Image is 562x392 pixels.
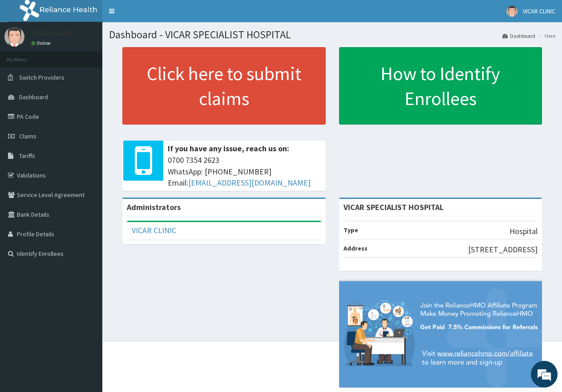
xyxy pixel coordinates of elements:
span: Switch Providers [19,73,65,81]
b: Type [344,226,358,234]
li: Here [536,32,555,40]
p: VICAR CLINIC [31,29,76,37]
strong: VICAR SPECIALIST HOSPITAL [344,202,444,212]
a: Click here to submit claims [122,47,326,125]
span: Claims [19,132,36,140]
span: Dashboard [19,93,48,101]
b: Address [344,244,368,252]
a: Online [31,40,53,46]
span: Tariffs [19,152,35,160]
p: [STREET_ADDRESS] [468,244,538,255]
a: How to Identify Enrollees [339,47,542,125]
b: If you have any issue, reach us on: [168,143,289,154]
img: User Image [506,6,518,17]
p: Hospital [509,226,538,237]
a: VICAR CLINIC [132,225,176,235]
img: provider-team-banner.png [339,281,542,388]
b: Administrators [127,202,181,212]
a: Dashboard [502,32,535,40]
h1: Dashboard - VICAR SPECIALIST HOSPITAL [109,29,555,40]
span: 0700 7354 2623 WhatsApp: [PHONE_NUMBER] Email: [168,154,321,189]
a: [EMAIL_ADDRESS][DOMAIN_NAME] [188,178,311,188]
span: VICAR CLINIC [523,7,555,15]
img: User Image [4,27,24,47]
